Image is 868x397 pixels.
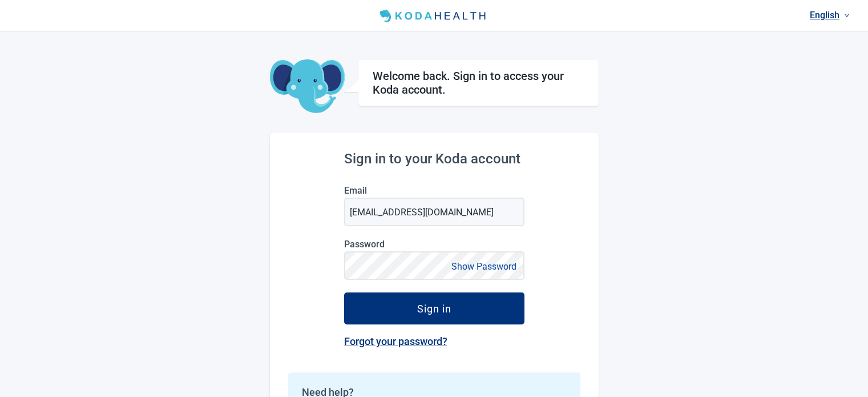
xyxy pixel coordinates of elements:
[344,292,524,324] button: Sign in
[805,6,854,25] a: Current language: English
[270,59,345,114] img: Koda Elephant
[344,239,524,250] label: Password
[344,151,524,167] h2: Sign in to your Koda account
[417,303,451,314] div: Sign in
[344,185,524,196] label: Email
[373,69,584,97] h1: Welcome back. Sign in to access your Koda account.
[448,259,520,274] button: Show Password
[344,335,447,347] a: Forgot your password?
[375,7,492,25] img: Koda Health
[844,13,850,18] span: down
